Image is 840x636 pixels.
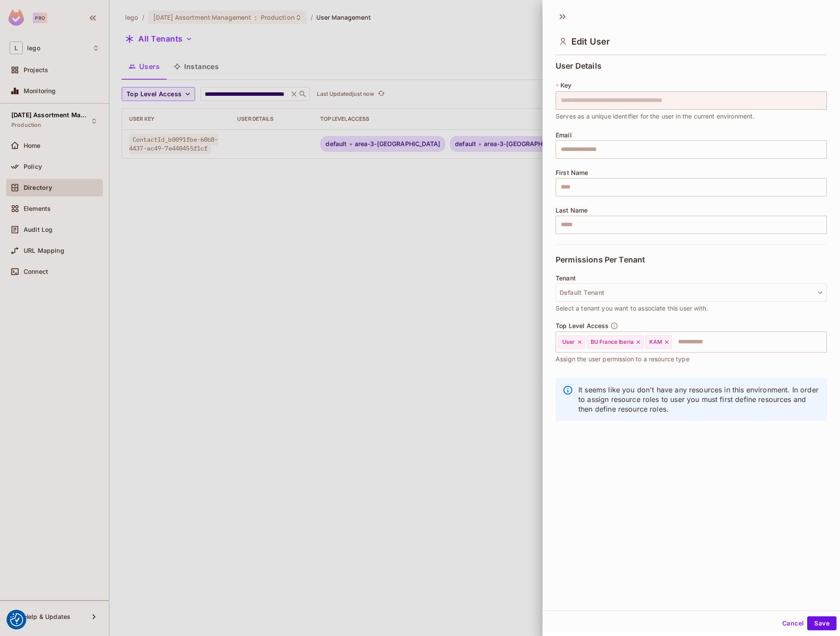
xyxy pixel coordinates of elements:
span: Serves as a unique identifier for the user in the current environment. [556,112,755,121]
span: Edit User [571,36,610,47]
span: User Details [556,62,602,70]
span: User [562,339,575,346]
span: KAM [649,339,662,346]
button: Open [822,341,824,342]
span: Tenant [556,275,576,282]
span: BU France Iberia [591,339,633,346]
span: Key [560,82,571,89]
button: Default Tenant [556,283,827,302]
span: Email [556,132,572,139]
span: Select a tenant you want to associate this user with. [556,304,708,313]
span: Permissions Per Tenant [556,255,645,264]
span: Top Level Access [556,322,609,329]
p: It seems like you don't have any resources in this environment. In order to assign resource roles... [578,385,820,414]
div: KAM [645,335,672,349]
button: Consent Preferences [10,613,23,626]
span: Last Name [556,207,588,214]
div: User [558,335,585,349]
button: Cancel [779,616,807,630]
button: Save [807,616,836,630]
span: Assign the user permission to a resource type [556,354,689,364]
img: Revisit consent button [10,613,23,626]
div: BU France Iberia [587,335,644,349]
span: First Name [556,169,588,176]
